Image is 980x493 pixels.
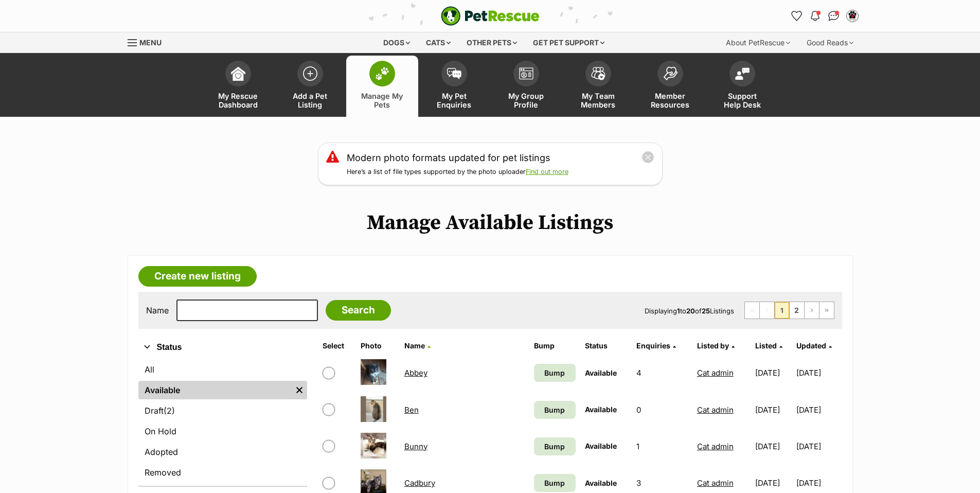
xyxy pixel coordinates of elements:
td: [DATE] [751,392,795,428]
a: Listed by [697,341,735,350]
span: My Pet Enquiries [431,92,477,109]
td: 4 [632,355,692,391]
nav: Pagination [744,302,834,319]
a: My Rescue Dashboard [202,56,274,117]
td: 0 [632,392,692,428]
a: Cat admin [697,442,734,451]
span: Name [404,341,425,350]
a: Add a Pet Listing [274,56,346,117]
span: Previous page [760,302,774,319]
label: Name [146,306,169,315]
td: [DATE] [796,355,841,391]
a: Abbey [404,368,427,378]
a: Cat admin [697,405,734,415]
span: Support Help Desk [719,92,765,109]
span: Manage My Pets [359,92,405,109]
a: Member Resources [634,56,706,117]
span: Available [585,405,617,414]
a: Adopted [138,443,307,461]
a: Remove filter [292,381,307,399]
img: logo-e224e6f780fb5917bec1dbf3a21bbac754714ae5b6737aabdf751b685950b380.svg [441,6,540,26]
td: 1 [632,429,692,464]
strong: 1 [677,307,680,315]
button: My account [844,8,861,24]
a: Modern photo formats updated for pet listings [347,151,550,165]
th: Photo [357,338,399,354]
div: Dogs [376,32,417,53]
a: Bump [534,401,576,419]
img: manage-my-pets-icon-02211641906a0b7f246fdf0571729dbe1e7629f14944591b6c1af311fb30b64b.svg [375,67,389,80]
button: Status [138,341,307,354]
span: My Rescue Dashboard [215,92,261,109]
div: Good Reads [799,32,861,53]
a: Cat admin [697,478,734,488]
a: My Group Profile [490,56,562,117]
a: Page 2 [790,302,804,319]
a: Conversations [826,8,842,24]
a: Manage My Pets [346,56,418,117]
img: notifications-46538b983faf8c2785f20acdc204bb7945ddae34d4c08c2a6579f10ce5e182be.svg [811,11,819,21]
a: Bump [534,474,576,492]
a: Find out more [526,168,568,175]
a: Create new listing [138,266,257,287]
span: Member Resources [647,92,693,109]
a: Bump [534,364,576,382]
span: First page [745,302,759,319]
img: chat-41dd97257d64d25036548639549fe6c8038ab92f7586957e7f3b1b290dea8141.svg [828,11,839,21]
img: dashboard-icon-eb2f2d2d3e046f16d808141f083e7271f6b2e854fb5c12c21221c1fb7104beca.svg [231,66,245,81]
img: member-resources-icon-8e73f808a243e03378d46382f2149f9095a855e16c252ad45f914b54edf8863c.svg [663,66,678,80]
span: Menu [139,38,162,47]
th: Bump [530,338,580,354]
span: Bump [544,404,565,415]
a: Enquiries [636,341,676,350]
a: Name [404,341,431,350]
a: Favourites [789,8,805,24]
strong: 25 [702,307,710,315]
div: Get pet support [526,32,612,53]
a: On Hold [138,422,307,441]
a: Ben [404,405,419,415]
a: Bunny [404,442,427,451]
input: Search [326,300,391,321]
a: Bump [534,437,576,455]
img: team-members-icon-5396bd8760b3fe7c0b43da4ab00e1e3bb1a5d9ba89233759b79545d2d3fc5d0d.svg [591,67,605,80]
th: Select [318,338,355,354]
a: Next page [805,302,819,319]
td: [DATE] [751,355,795,391]
span: Bump [544,367,565,378]
ul: Account quick links [789,8,861,24]
span: Add a Pet Listing [287,92,333,109]
span: Available [585,442,617,450]
td: [DATE] [751,429,795,464]
a: Cat admin [697,368,734,378]
span: Available [585,368,617,377]
div: Cats [419,32,458,53]
div: About PetRescue [719,32,797,53]
a: All [138,360,307,379]
a: Support Help Desk [706,56,778,117]
a: Cadbury [404,478,435,488]
span: Available [585,479,617,487]
div: Other pets [459,32,524,53]
img: Cat admin profile pic [847,11,858,21]
span: (2) [164,404,175,417]
img: add-pet-listing-icon-0afa8454b4691262ce3f59096e99ab1cd57d4a30225e0717b998d2c9b9846f56.svg [303,66,317,81]
a: Last page [819,302,834,319]
div: Status [138,358,307,486]
span: Updated [796,341,826,350]
span: Listed by [697,341,729,350]
span: Bump [544,441,565,452]
span: My Group Profile [503,92,549,109]
a: Removed [138,463,307,482]
span: translation missing: en.admin.listings.index.attributes.enquiries [636,341,670,350]
img: help-desk-icon-fdf02630f3aa405de69fd3d07c3f3aa587a6932b1a1747fa1d2bba05be0121f9.svg [735,67,750,80]
a: Menu [128,32,169,51]
span: Page 1 [775,302,789,319]
img: group-profile-icon-3fa3cf56718a62981997c0bc7e787c4b2cf8bcc04b72c1350f741eb67cf2f40e.svg [519,67,533,80]
a: Updated [796,341,832,350]
span: My Team Members [575,92,621,109]
span: Listed [755,341,777,350]
a: My Team Members [562,56,634,117]
button: Notifications [807,8,824,24]
a: My Pet Enquiries [418,56,490,117]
